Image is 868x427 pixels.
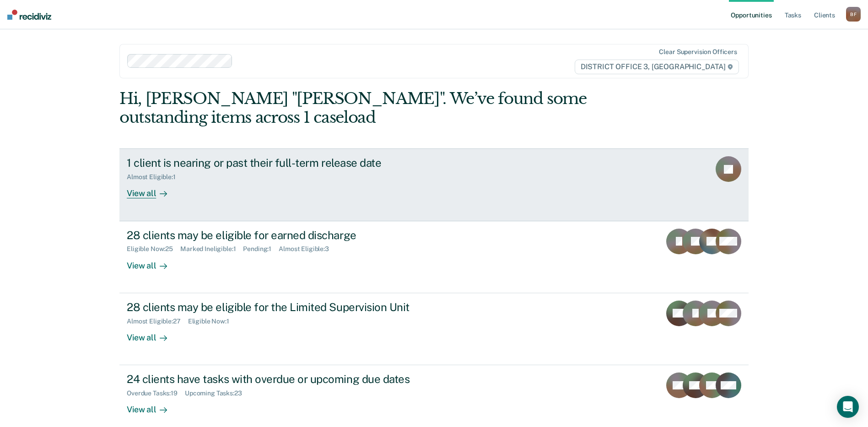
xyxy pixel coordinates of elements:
div: Upcoming Tasks : 23 [185,389,249,397]
div: Clear supervision officers [659,48,737,56]
a: 28 clients may be eligible for earned dischargeEligible Now:25Marked Ineligible:1Pending:1Almost ... [119,221,749,293]
div: Overdue Tasks : 19 [127,389,185,397]
a: 28 clients may be eligible for the Limited Supervision UnitAlmost Eligible:27Eligible Now:1View all [119,293,749,365]
div: View all [127,325,178,343]
div: Marked Ineligible : 1 [180,245,243,253]
div: B F [846,7,861,22]
div: 28 clients may be eligible for the Limited Supervision Unit [127,301,448,314]
div: 28 clients may be eligible for earned discharge [127,229,448,242]
img: Recidiviz [7,10,51,20]
div: View all [127,253,178,271]
div: View all [127,181,178,199]
div: Pending : 1 [243,245,279,253]
button: BF [846,7,861,22]
span: DISTRICT OFFICE 3, [GEOGRAPHIC_DATA] [575,60,739,74]
div: Hi, [PERSON_NAME] "[PERSON_NAME]". We’ve found some outstanding items across 1 caseload [119,89,623,127]
div: 24 clients have tasks with overdue or upcoming due dates [127,372,448,386]
div: Almost Eligible : 27 [127,318,188,325]
div: Eligible Now : 25 [127,245,180,253]
div: View all [127,397,178,415]
div: Eligible Now : 1 [188,318,237,325]
div: Open Intercom Messenger [837,396,859,418]
div: 1 client is nearing or past their full-term release date [127,156,448,170]
a: 1 client is nearing or past their full-term release dateAlmost Eligible:1View all [119,148,749,221]
div: Almost Eligible : 1 [127,173,183,181]
div: Almost Eligible : 3 [279,245,336,253]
